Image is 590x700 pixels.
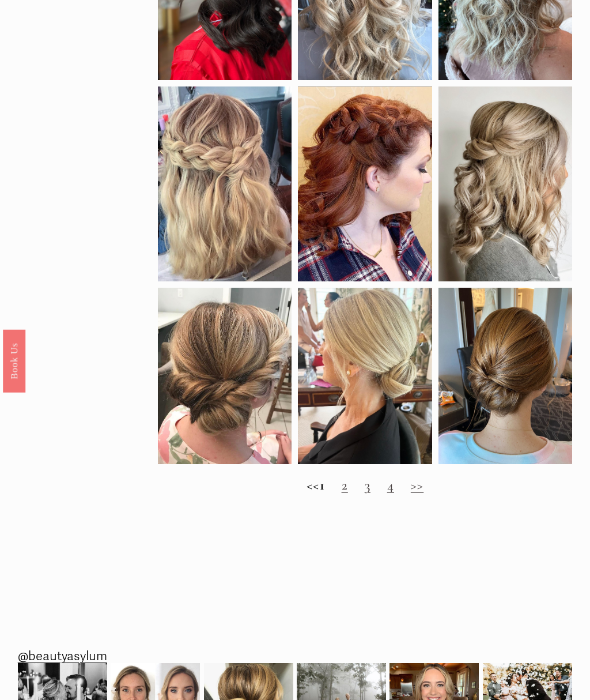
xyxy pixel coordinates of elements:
a: 3 [365,477,370,494]
a: >> [411,477,423,494]
a: 2 [342,477,348,494]
a: 4 [387,477,394,494]
a: Book Us [3,330,25,393]
strong: 1 [320,477,325,494]
h2: << [158,478,572,494]
a: @beautyasylum [18,646,107,668]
